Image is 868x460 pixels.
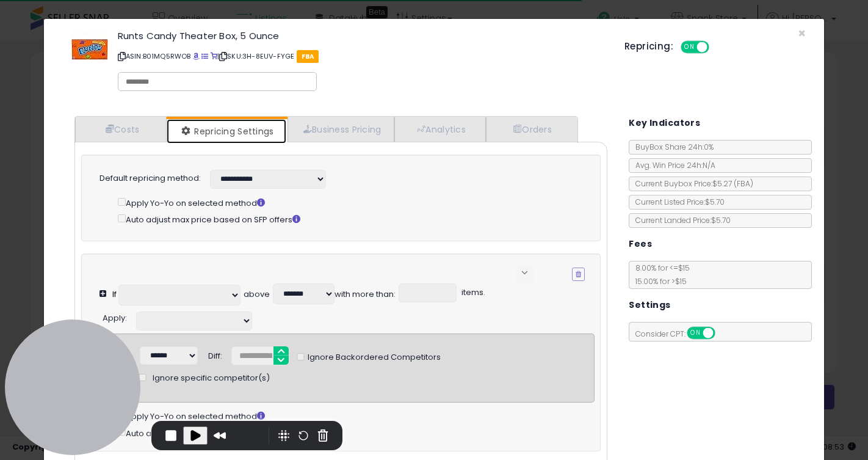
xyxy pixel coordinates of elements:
[629,178,753,189] span: Current Buybox Price:
[193,51,200,61] a: BuyBox page
[118,31,606,40] h3: Runts Candy Theater Box, 5 Ounce
[71,31,108,68] img: 51t+ifpJZFL._SL60_.jpg
[167,119,286,144] a: Repricing Settings
[208,346,222,362] div: Diff:
[629,160,715,170] span: Avg. Win Price 24h: N/A
[682,42,697,53] span: ON
[118,195,585,209] div: Apply Yo-Yo on selected method
[118,409,595,422] div: Apply Yo-Yo on selected method
[201,51,208,61] a: All offer listings
[288,117,394,142] a: Business Pricing
[460,287,485,298] span: items.
[153,373,270,384] span: Ignore specific competitor(s)
[629,276,687,287] span: 15.00 % for > $15
[394,117,486,142] a: Analytics
[118,46,606,66] p: ASIN: B01MQ5RWOB | SKU: 3H-8EUV-FYGE
[707,42,726,53] span: OFF
[629,142,714,152] span: BuyBox Share 24h: 0%
[297,50,319,63] span: FBA
[629,298,670,313] h5: Settings
[118,426,595,439] div: Auto adjust max price based on SFP offers
[305,352,441,363] span: Ignore Backordered Competitors
[335,289,396,301] div: with more than:
[629,215,731,225] span: Current Landed Price: $5.70
[624,42,673,51] h5: Repricing:
[712,178,753,189] span: $5.27
[629,263,690,287] span: 8.00 % for <= $15
[211,51,217,61] a: Your listing only
[629,329,731,339] span: Consider CPT:
[689,328,704,338] span: ON
[629,115,700,131] h5: Key Indicators
[714,328,733,338] span: OFF
[519,267,530,279] span: keyboard_arrow_down
[244,289,270,301] div: above
[118,212,585,225] div: Auto adjust max price based on SFP offers
[629,197,725,207] span: Current Listed Price: $5.70
[734,178,753,189] span: ( FBA )
[576,271,581,278] i: Remove Condition
[103,312,125,324] span: Apply
[798,24,806,42] span: ×
[75,117,167,142] a: Costs
[486,117,576,142] a: Orders
[629,236,652,252] h5: Fees
[99,173,201,184] label: Default repricing method:
[103,308,127,324] div: :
